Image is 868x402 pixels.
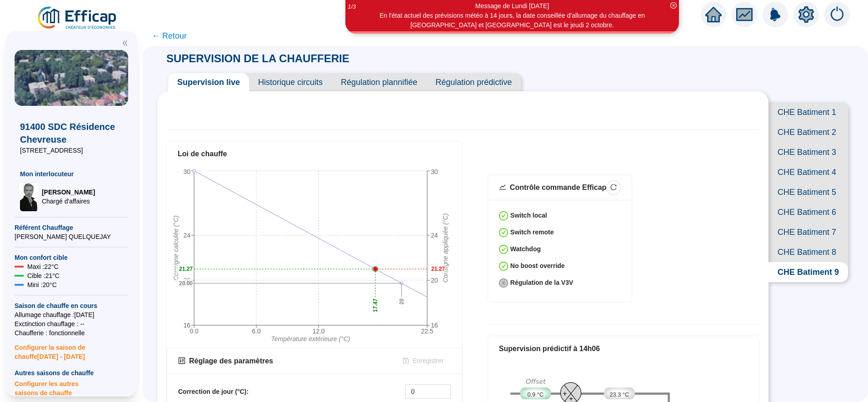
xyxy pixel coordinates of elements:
strong: Watchdog [510,245,541,253]
tspan: 24 [431,232,438,239]
span: CHE Batiment 3 [768,142,848,162]
tspan: Consigne calculée (°C) [172,216,180,281]
img: alerts [824,2,850,27]
span: setting [798,6,814,23]
span: Historique circuits [249,73,332,91]
tspan: 16 [431,322,438,329]
text: 20 [399,298,405,305]
span: Autres saisons de chauffe [15,368,128,377]
strong: No boost override [510,262,565,269]
span: Configurer les autres saisons de chauffe [15,377,128,397]
span: reload [610,184,617,190]
span: Allumage chauffage : [DATE] [15,310,128,319]
span: CHE Batiment 2 [768,122,848,142]
text: 20.00 [179,280,193,287]
button: Enregistrer [395,354,451,368]
tspan: 20 [431,277,438,284]
tspan: Consigne appliquée (°C) [442,213,449,283]
div: Loi de chauffe [178,149,451,159]
div: Contrôle commande Efficap [510,182,606,193]
span: check-circle [499,262,508,271]
span: Référent Chauffage [15,223,128,232]
tspan: 30 [431,168,438,175]
tspan: 6.0 [252,328,261,335]
span: control [178,357,185,364]
span: check-circle [499,211,508,220]
tspan: 20 [183,277,190,284]
text: 21.27 [179,266,193,273]
span: Exctinction chauffage : -- [15,319,128,328]
span: check-circle [499,245,508,254]
span: Régulation prédictive [426,73,521,91]
span: fund [736,6,753,23]
tspan: 22.5 [421,328,433,335]
i: 1 / 3 [348,3,356,10]
tspan: 16 [183,322,190,329]
span: close-circle [670,2,677,9]
tspan: 30 [183,168,190,175]
span: Chargé d'affaires [42,197,95,206]
span: Supervision live [168,73,249,91]
span: SUPERVISION DE LA CHAUFFERIE [157,52,359,65]
img: Chargé d'affaires [20,182,38,211]
tspan: 24 [183,232,190,239]
tspan: 0.0 [190,328,199,335]
span: stock [499,184,506,191]
span: ← Retour [152,30,187,42]
text: 21.27 [431,266,445,273]
span: CHE Batiment 6 [768,202,848,222]
b: Correction de jour (°C): [178,388,249,395]
span: Cible : 21 °C [27,271,60,280]
span: home [705,6,722,23]
span: 23.3 °C [610,390,629,399]
strong: Switch remote [510,228,554,236]
span: [PERSON_NAME] QUELQUEJAY [15,232,128,241]
span: Régulation plannifiée [332,73,426,91]
span: Mini : 20 °C [27,280,57,289]
tspan: Température extérieure (°C) [271,335,350,342]
div: Réglage des paramètres [189,356,273,367]
span: 91400 SDC Résidence Chevreuse [20,120,123,146]
img: alerts [763,2,788,27]
span: CHE Batiment 5 [768,182,848,202]
span: Configurer la saison de chauffe [DATE] - [DATE] [15,337,128,361]
span: CHE Batiment 8 [768,242,848,262]
span: CHE Batiment 4 [768,162,848,182]
span: Mon confort cible [15,253,128,262]
span: Saison de chauffe en cours [15,301,128,310]
span: 0.9 °C [527,390,544,399]
span: Mon interlocuteur [20,169,123,179]
span: [PERSON_NAME] [42,188,95,197]
span: Maxi : 22 °C [27,262,59,271]
strong: Switch local [510,212,547,219]
div: Message de Lundi [DATE] [347,1,678,11]
span: CHE Batiment 7 [768,222,848,242]
img: efficap energie logo [36,5,119,31]
div: Supervision prédictif à 14h06 [499,343,748,354]
span: CHE Batiment 1 [768,102,848,122]
strong: Régulation de la V3V [510,279,573,286]
span: check-circle [499,228,508,237]
span: close-circle [499,278,508,288]
tspan: 12.0 [312,328,324,335]
text: 17.47 [372,298,379,312]
span: double-left [122,40,128,46]
div: En l'état actuel des prévisions météo à 14 jours, la date conseillée d'allumage du chauffage en [... [347,11,678,30]
span: [STREET_ADDRESS] [20,146,123,155]
span: Chaufferie : fonctionnelle [15,328,128,337]
span: CHE Batiment 9 [768,262,848,282]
